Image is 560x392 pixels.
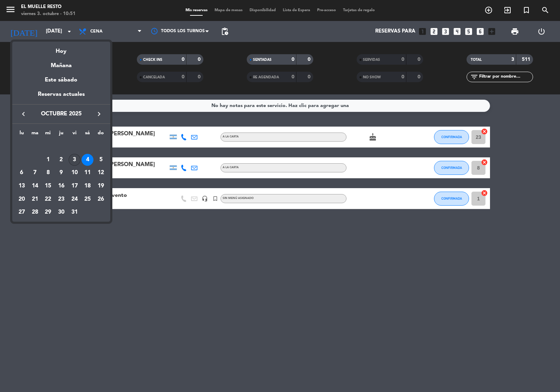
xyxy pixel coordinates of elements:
td: 8 de octubre de 2025 [41,166,55,180]
td: 1 de octubre de 2025 [41,153,55,166]
div: 21 [29,193,41,205]
td: 7 de octubre de 2025 [28,166,42,180]
th: martes [28,129,42,140]
div: 29 [42,206,54,218]
div: 24 [69,193,80,205]
th: viernes [68,129,81,140]
div: 28 [29,206,41,218]
div: Hoy [12,42,110,56]
div: 1 [42,154,54,166]
div: 25 [82,193,93,205]
td: OCT. [15,140,107,153]
td: 6 de octubre de 2025 [15,166,28,180]
div: 8 [42,167,54,179]
td: 22 de octubre de 2025 [41,193,55,206]
div: 19 [95,180,107,192]
td: 17 de octubre de 2025 [68,179,81,193]
td: 15 de octubre de 2025 [41,179,55,193]
td: 12 de octubre de 2025 [94,166,107,180]
div: 17 [69,180,80,192]
td: 20 de octubre de 2025 [15,193,28,206]
div: 5 [95,154,107,166]
td: 23 de octubre de 2025 [55,193,68,206]
div: 15 [42,180,54,192]
div: Reservas actuales [12,90,110,104]
td: 18 de octubre de 2025 [81,179,94,193]
button: keyboard_arrow_right [93,109,105,119]
th: miércoles [41,129,55,140]
td: 4 de octubre de 2025 [81,153,94,166]
span: octubre 2025 [30,109,93,119]
div: 4 [82,154,93,166]
td: 29 de octubre de 2025 [41,206,55,219]
td: 27 de octubre de 2025 [15,206,28,219]
div: 31 [69,206,80,218]
td: 26 de octubre de 2025 [94,193,107,206]
th: sábado [81,129,94,140]
td: 30 de octubre de 2025 [55,206,68,219]
td: 24 de octubre de 2025 [68,193,81,206]
div: 11 [82,167,93,179]
td: 5 de octubre de 2025 [94,153,107,166]
div: 23 [55,193,67,205]
td: 19 de octubre de 2025 [94,179,107,193]
div: 13 [16,180,28,192]
div: 3 [69,154,80,166]
td: 2 de octubre de 2025 [55,153,68,166]
div: 18 [82,180,93,192]
td: 3 de octubre de 2025 [68,153,81,166]
td: 10 de octubre de 2025 [68,166,81,180]
div: 12 [95,167,107,179]
th: domingo [94,129,107,140]
i: keyboard_arrow_left [19,110,28,118]
div: 9 [55,167,67,179]
button: keyboard_arrow_left [17,109,30,119]
div: 16 [55,180,67,192]
div: 10 [69,167,80,179]
div: Mañana [12,56,110,70]
div: 14 [29,180,41,192]
td: 11 de octubre de 2025 [81,166,94,180]
td: 21 de octubre de 2025 [28,193,42,206]
div: 7 [29,167,41,179]
div: 20 [16,193,28,205]
div: 22 [42,193,54,205]
i: keyboard_arrow_right [95,110,103,118]
th: jueves [55,129,68,140]
td: 16 de octubre de 2025 [55,179,68,193]
td: 9 de octubre de 2025 [55,166,68,180]
td: 28 de octubre de 2025 [28,206,42,219]
td: 25 de octubre de 2025 [81,193,94,206]
div: 2 [55,154,67,166]
th: lunes [15,129,28,140]
td: 13 de octubre de 2025 [15,179,28,193]
td: 14 de octubre de 2025 [28,179,42,193]
div: 30 [55,206,67,218]
div: 27 [16,206,28,218]
div: 26 [95,193,107,205]
div: 6 [16,167,28,179]
div: Este sábado [12,70,110,90]
td: 31 de octubre de 2025 [68,206,81,219]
